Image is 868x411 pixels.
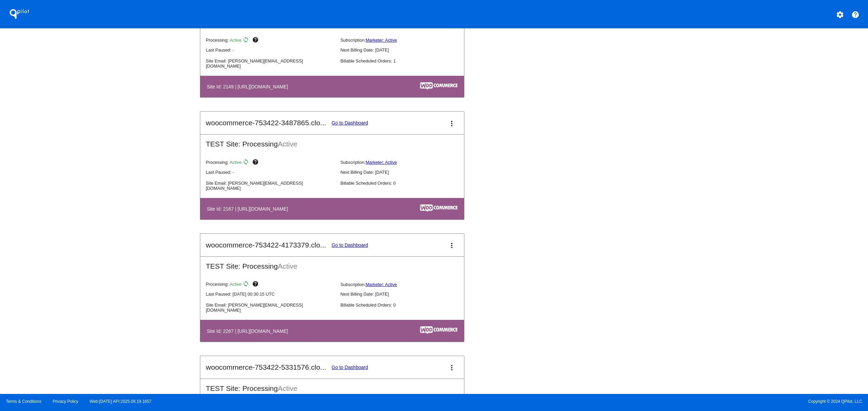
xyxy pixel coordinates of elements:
span: Active [230,38,242,43]
p: Billable Scheduled Orders: 1 [341,58,469,63]
p: Last Paused: [DATE] 00:30:15 UTC [206,292,335,297]
p: Billable Scheduled Orders: 0 [341,302,469,308]
p: Site Email: [PERSON_NAME][EMAIL_ADDRESS][DOMAIN_NAME] [206,302,335,313]
a: Marketer: Active [366,282,397,287]
mat-icon: help [252,37,260,45]
span: Active [278,262,297,270]
h1: QPilot [6,7,33,21]
h2: TEST Site: Processing [200,257,464,270]
mat-icon: help [252,281,260,289]
mat-icon: settings [836,11,844,19]
a: Go to Dashboard [332,242,368,248]
p: Last Paused: - [206,47,335,53]
img: c53aa0e5-ae75-48aa-9bee-956650975ee5 [420,82,458,90]
img: c53aa0e5-ae75-48aa-9bee-956650975ee5 [420,326,458,334]
p: Last Paused: - [206,170,335,175]
a: Marketer: Active [366,160,397,165]
a: Web:[DATE] API:2025.08.19.1657 [90,399,151,404]
p: Subscription: [341,38,469,43]
mat-icon: sync [243,159,251,167]
h4: Site Id: 2167 | [URL][DOMAIN_NAME] [207,206,291,212]
h2: TEST Site: Processing [200,134,464,148]
p: Billable Scheduled Orders: 0 [341,181,469,186]
mat-icon: help [851,11,859,19]
h2: woocommerce-753422-4173379.clo... [206,241,326,249]
p: Next Billing Date: [DATE] [341,170,469,175]
p: Site Email: [PERSON_NAME][EMAIL_ADDRESS][DOMAIN_NAME] [206,58,335,69]
span: Active [230,160,242,165]
h4: Site Id: 2267 | [URL][DOMAIN_NAME] [207,328,291,334]
mat-icon: sync [243,37,251,45]
p: Processing: [206,159,335,167]
p: Next Billing Date: [DATE] [341,47,469,53]
p: Processing: [206,281,335,289]
mat-icon: more_vert [448,241,456,250]
a: Privacy Policy [53,399,78,404]
h4: Site Id: 2149 | [URL][DOMAIN_NAME] [207,84,291,89]
mat-icon: more_vert [448,364,456,372]
p: Subscription: [341,282,469,287]
mat-icon: help [252,159,260,167]
h2: woocommerce-753422-3487865.clo... [206,119,326,127]
img: c53aa0e5-ae75-48aa-9bee-956650975ee5 [420,204,458,212]
a: Terms & Conditions [6,399,41,404]
p: Processing: [206,37,335,45]
h2: TEST Site: Processing [200,379,464,393]
a: Go to Dashboard [332,120,368,126]
h2: woocommerce-753422-5331576.clo... [206,363,326,371]
a: Marketer: Active [366,38,397,43]
span: Copyright © 2024 QPilot, LLC [440,399,862,404]
span: Active [278,384,297,392]
span: Active [278,140,297,148]
p: Subscription: [341,160,469,165]
a: Go to Dashboard [332,365,368,370]
p: Next Billing Date: [DATE] [341,292,469,297]
mat-icon: sync [243,281,251,289]
span: Active [230,282,242,287]
mat-icon: more_vert [448,119,456,128]
p: Site Email: [PERSON_NAME][EMAIL_ADDRESS][DOMAIN_NAME] [206,181,335,191]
